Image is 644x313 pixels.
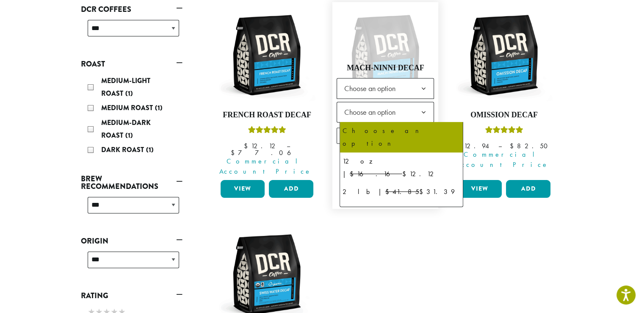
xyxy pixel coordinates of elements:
[244,141,279,150] bdi: 12.12
[269,180,313,198] button: Add
[340,122,463,152] li: Choose an option
[287,141,290,150] span: –
[101,118,151,140] span: Medium-Dark Roast
[81,2,182,17] a: DCR Coffees
[81,248,182,278] div: Origin
[337,127,356,144] input: Product quantity
[456,141,490,150] bdi: 12.94
[337,64,434,73] h4: Mach-Ninni Decaf
[340,104,404,120] span: Choose an option
[101,103,155,113] span: Medium Roast
[337,78,434,99] span: Choose an option
[244,141,251,150] span: $
[231,148,303,157] bdi: 77.06
[485,125,523,138] div: Rated 4.33 out of 5
[81,17,182,47] div: DCR Coffees
[343,155,460,180] div: 12 oz | $12.12
[248,125,286,138] div: Rated 5.00 out of 5
[506,180,550,198] button: Add
[81,71,182,161] div: Roast
[125,89,133,98] span: (1)
[498,141,501,150] span: –
[218,111,316,120] h4: French Roast Decaf
[343,186,460,198] div: 2 lb | $31.39
[455,111,553,120] h4: Omission Decaf
[221,180,265,198] a: View
[340,80,404,97] span: Choose an option
[350,169,402,178] del: $16.16
[509,141,551,150] bdi: 82.50
[231,148,238,157] span: $
[125,130,133,140] span: (1)
[455,6,553,104] img: DCR-12oz-Omission-Decaf-scaled.png
[337,6,434,205] a: Rated 5.00 out of 5
[101,145,146,155] span: Dark Roast
[81,194,182,224] div: Brew Recommendations
[81,234,182,248] a: Origin
[101,76,150,98] span: Medium-Light Roast
[81,57,182,71] a: Roast
[215,156,316,177] span: Commercial Account Price
[218,6,315,104] img: DCR-12oz-French-Roast-Decaf-Stock-scaled.png
[337,102,434,122] span: Choose an option
[509,141,517,150] span: $
[457,180,502,198] a: View
[146,145,154,155] span: (1)
[343,203,460,229] div: 5 lb | $77.06
[81,172,182,194] a: Brew Recommendations
[218,6,316,177] a: French Roast DecafRated 5.00 out of 5 Commercial Account Price
[81,288,182,303] a: Rating
[452,150,553,170] span: Commercial Account Price
[455,6,553,177] a: Omission DecafRated 4.33 out of 5 Commercial Account Price
[385,187,419,196] del: $41.85
[155,103,163,113] span: (1)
